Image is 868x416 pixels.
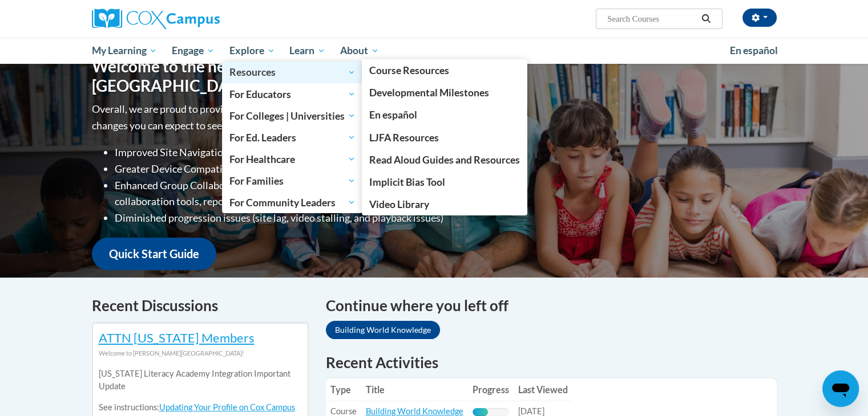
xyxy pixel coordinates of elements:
input: Search Courses [606,12,697,26]
li: Greater Device Compatibility [115,161,506,177]
a: For Families [222,170,363,191]
button: Search [697,12,714,26]
a: Developmental Milestones [362,81,527,104]
a: Resources [222,62,363,83]
span: [DATE] [518,406,544,416]
th: Progress [468,378,514,401]
span: Read Aloud Guides and Resources [369,154,520,166]
span: Explore [229,44,275,58]
span: Learn [289,44,325,58]
a: My Learning [84,38,165,64]
th: Last Viewed [514,378,572,401]
a: Engage [164,38,222,64]
li: Improved Site Navigation [115,144,506,161]
span: Developmental Milestones [369,87,489,99]
a: En español [722,39,785,63]
span: Video Library [369,198,429,210]
a: For Healthcare [222,148,363,170]
div: Welcome to [PERSON_NAME][GEOGRAPHIC_DATA]! [99,347,302,360]
p: Overall, we are proud to provide you with a more streamlined experience. Some of the specific cha... [92,101,506,134]
th: Type [326,378,361,401]
span: For Families [229,174,356,187]
span: For Ed. Leaders [229,130,356,144]
span: Resources [229,66,356,79]
a: Read Aloud Guides and Resources [362,149,527,171]
p: [US_STATE] Literacy Academy Integration Important Update [99,368,302,393]
div: Progress, % [473,408,488,416]
a: Video Library [362,193,527,215]
a: LJFA Resources [362,127,527,149]
a: Building World Knowledge [326,321,440,339]
a: About [333,38,386,64]
span: For Community Leaders [229,195,356,209]
span: Course Resources [369,64,449,76]
a: For Educators [222,83,363,105]
a: Building World Knowledge [366,406,463,416]
span: For Healthcare [229,152,356,166]
span: LJFA Resources [369,132,439,144]
span: En español [730,44,778,56]
a: Cox Campus [92,9,309,29]
h4: Recent Discussions [92,295,309,317]
div: Main menu [75,38,794,64]
a: Quick Start Guide [92,238,216,270]
a: Course Resources [362,59,527,81]
iframe: Button to launch messaging window [822,370,859,407]
li: Enhanced Group Collaboration Tools (Action plans, Group communication and collaboration tools, re... [115,177,506,210]
span: Course [330,406,357,416]
a: Updating Your Profile on Cox Campus [159,402,295,412]
span: Engage [172,44,215,58]
a: For Community Leaders [222,191,363,213]
h4: Continue where you left off [326,295,777,317]
a: Explore [222,38,282,64]
span: En español [369,109,417,121]
a: For Ed. Leaders [222,127,363,148]
a: ATTN [US_STATE] Members [99,330,255,345]
a: For Colleges | Universities [222,105,363,127]
h1: Welcome to the new and improved [PERSON_NAME][GEOGRAPHIC_DATA] [92,57,506,95]
span: My Learning [91,44,157,58]
span: For Educators [229,87,356,101]
img: Cox Campus [92,9,220,29]
p: See instructions: [99,401,302,414]
span: Implicit Bias Tool [369,176,445,188]
a: Learn [282,38,333,64]
span: For Colleges | Universities [229,109,356,123]
li: Diminished progression issues (site lag, video stalling, and playback issues) [115,210,506,226]
button: Account Settings [742,9,777,27]
a: En español [362,104,527,126]
h1: Recent Activities [326,352,777,373]
span: About [340,44,379,58]
th: Title [361,378,468,401]
a: Implicit Bias Tool [362,171,527,193]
